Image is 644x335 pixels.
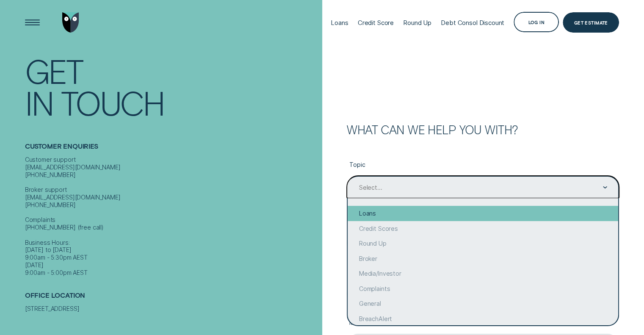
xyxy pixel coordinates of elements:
h1: Get In Touch [25,55,318,118]
div: In [25,86,53,118]
div: Credit Scores [348,221,618,236]
h2: Customer Enquiries [25,142,318,156]
div: Round Up [348,236,618,251]
div: Complaints [348,281,618,296]
div: Round Up [403,19,431,27]
div: Debt Consol Discount [441,19,504,27]
div: Loans [331,19,348,27]
button: Log in [514,12,559,32]
h2: Office Location [25,291,318,305]
div: Credit Score [358,19,394,27]
div: Select... [359,184,382,191]
div: General [348,296,618,311]
h2: What can we help you with? [347,124,619,135]
label: Topic [347,155,619,176]
label: Message [347,313,619,333]
div: Customer support [EMAIL_ADDRESS][DOMAIN_NAME] [PHONE_NUMBER] Broker support [EMAIL_ADDRESS][DOMAI... [25,156,318,277]
button: Open Menu [22,12,42,33]
div: Touch [61,86,164,118]
div: BreachAlert [348,311,618,327]
div: Media/Investor [348,266,618,281]
div: Broker [348,251,618,266]
img: Wisr [62,12,79,33]
div: [STREET_ADDRESS] [25,305,318,313]
div: Get [25,55,83,86]
div: Loans [348,206,618,221]
a: Get Estimate [563,12,619,33]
